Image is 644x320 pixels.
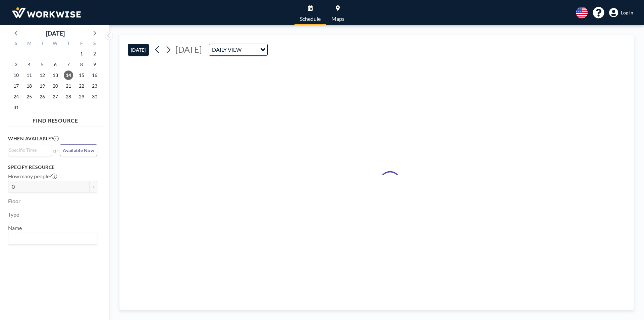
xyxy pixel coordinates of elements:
button: - [81,181,89,192]
h3: Specify resource [8,164,97,170]
label: Name [8,225,22,231]
button: [DATE] [128,44,149,56]
div: S [88,40,101,48]
span: Friday, August 8, 2025 [77,60,86,69]
span: Monday, August 11, 2025 [24,71,34,80]
h4: FIND RESOURCE [8,115,103,124]
span: Available Now [63,147,94,153]
button: Available Now [60,144,97,156]
span: Friday, August 15, 2025 [77,71,86,80]
span: Tuesday, August 5, 2025 [38,60,47,69]
div: T [36,40,49,48]
div: F [75,40,88,48]
div: Search for option [8,145,52,155]
span: Wednesday, August 20, 2025 [51,81,60,91]
div: M [23,40,36,48]
span: Schedule [300,16,321,21]
span: Thursday, August 21, 2025 [64,81,73,91]
div: S [10,40,23,48]
span: Sunday, August 10, 2025 [11,71,21,80]
span: [DATE] [175,44,202,54]
span: Monday, August 4, 2025 [24,60,34,69]
div: [DATE] [46,29,65,38]
img: organization-logo [11,6,82,19]
span: Tuesday, August 19, 2025 [38,81,47,91]
span: Wednesday, August 13, 2025 [51,71,60,80]
span: or [53,147,58,154]
input: Search for option [9,146,48,154]
span: Sunday, August 17, 2025 [11,81,21,91]
span: Saturday, August 9, 2025 [90,60,99,69]
span: Maps [331,16,344,21]
div: Search for option [8,233,97,244]
span: Sunday, August 24, 2025 [11,92,21,101]
span: Monday, August 18, 2025 [24,81,34,91]
span: Thursday, August 28, 2025 [64,92,73,101]
span: Thursday, August 7, 2025 [64,60,73,69]
div: Search for option [209,44,267,55]
span: Monday, August 25, 2025 [24,92,34,101]
span: Thursday, August 14, 2025 [64,71,73,80]
span: Sunday, August 31, 2025 [11,103,21,112]
label: How many people? [8,173,57,180]
span: Friday, August 29, 2025 [77,92,86,101]
input: Search for option [9,234,93,243]
span: Wednesday, August 6, 2025 [51,60,60,69]
span: Saturday, August 30, 2025 [90,92,99,101]
span: Saturday, August 2, 2025 [90,49,99,58]
label: Floor [8,198,20,204]
button: + [89,181,97,192]
input: Search for option [244,45,256,54]
span: Sunday, August 3, 2025 [11,60,21,69]
div: T [62,40,75,48]
label: Type [8,211,19,218]
span: Friday, August 22, 2025 [77,81,86,91]
span: DAILY VIEW [211,45,243,54]
div: W [49,40,62,48]
span: Wednesday, August 27, 2025 [51,92,60,101]
span: Friday, August 1, 2025 [77,49,86,58]
span: Saturday, August 16, 2025 [90,71,99,80]
span: Tuesday, August 26, 2025 [38,92,47,101]
a: Log in [609,8,633,17]
span: Saturday, August 23, 2025 [90,81,99,91]
span: Log in [621,10,633,16]
span: Tuesday, August 12, 2025 [38,71,47,80]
